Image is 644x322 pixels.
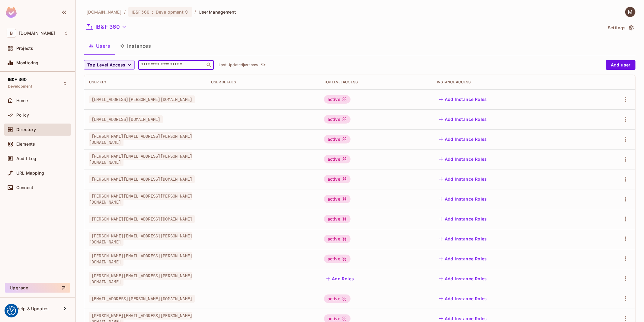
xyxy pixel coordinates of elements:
[324,80,427,85] div: Top Level Access
[437,174,489,184] button: Add Instance Roles
[437,194,489,204] button: Add Instance Roles
[437,274,489,284] button: Add Instance Roles
[324,135,351,143] div: active
[16,46,33,51] span: Projects
[7,306,16,315] img: Revisit consent button
[324,155,351,163] div: active
[7,29,16,37] span: B
[324,215,351,223] div: active
[437,114,489,124] button: Add Instance Roles
[324,235,351,243] div: active
[437,154,489,164] button: Add Instance Roles
[89,272,192,286] span: [PERSON_NAME][EMAIL_ADDRESS][PERSON_NAME][DOMAIN_NAME]
[16,156,36,161] span: Audit Log
[124,9,126,15] li: /
[16,98,28,103] span: Home
[16,306,49,311] span: Help & Updates
[437,134,489,144] button: Add Instance Roles
[84,22,129,32] button: IB&F 360
[115,38,156,53] button: Instances
[324,255,351,263] div: active
[324,295,351,303] div: active
[89,232,192,246] span: [PERSON_NAME][EMAIL_ADDRESS][PERSON_NAME][DOMAIN_NAME]
[7,306,16,315] button: Consent Preferences
[324,195,351,203] div: active
[89,215,195,223] span: [PERSON_NAME][EMAIL_ADDRESS][DOMAIN_NAME]
[606,60,636,70] button: Add user
[132,9,149,15] span: IB&F 360
[437,214,489,224] button: Add Instance Roles
[437,95,489,104] button: Add Instance Roles
[19,31,55,36] span: Workspace: bbva.com
[16,60,39,65] span: Monitoring
[211,80,314,85] div: User Details
[89,80,201,85] div: User Key
[89,295,195,303] span: [EMAIL_ADDRESS][PERSON_NAME][DOMAIN_NAME]
[625,7,635,17] img: MICHAELL MAHAN RODRÍGUEZ
[437,80,582,85] div: Instance Access
[8,84,32,89] span: Development
[6,7,17,18] img: SReyMgAAAABJRU5ErkJggg==
[16,142,35,147] span: Elements
[259,61,267,69] button: refresh
[5,283,70,293] button: Upgrade
[156,9,184,15] span: Development
[16,171,44,175] span: URL Mapping
[437,254,489,264] button: Add Instance Roles
[437,234,489,244] button: Add Instance Roles
[199,9,236,15] span: User Management
[89,132,192,146] span: [PERSON_NAME][EMAIL_ADDRESS][PERSON_NAME][DOMAIN_NAME]
[16,185,33,190] span: Connect
[89,115,163,123] span: [EMAIL_ADDRESS][DOMAIN_NAME]
[605,23,636,33] button: Settings
[219,63,258,67] p: Last Updated just now
[261,62,266,68] span: refresh
[8,77,27,82] span: IB&F 360
[324,175,351,183] div: active
[84,38,115,53] button: Users
[258,61,267,69] span: Click to refresh data
[89,192,192,206] span: [PERSON_NAME][EMAIL_ADDRESS][PERSON_NAME][DOMAIN_NAME]
[437,294,489,304] button: Add Instance Roles
[87,61,125,69] span: Top Level Access
[89,252,192,266] span: [PERSON_NAME][EMAIL_ADDRESS][PERSON_NAME][DOMAIN_NAME]
[16,113,29,118] span: Policy
[152,10,154,14] span: :
[84,60,135,70] button: Top Level Access
[324,95,351,104] div: active
[86,9,122,15] span: the active workspace
[324,115,351,124] div: active
[16,127,36,132] span: Directory
[89,152,192,166] span: [PERSON_NAME][EMAIL_ADDRESS][PERSON_NAME][DOMAIN_NAME]
[195,9,196,15] li: /
[324,274,357,284] button: Add Roles
[89,175,195,183] span: [PERSON_NAME][EMAIL_ADDRESS][DOMAIN_NAME]
[89,95,195,103] span: [EMAIL_ADDRESS][PERSON_NAME][DOMAIN_NAME]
